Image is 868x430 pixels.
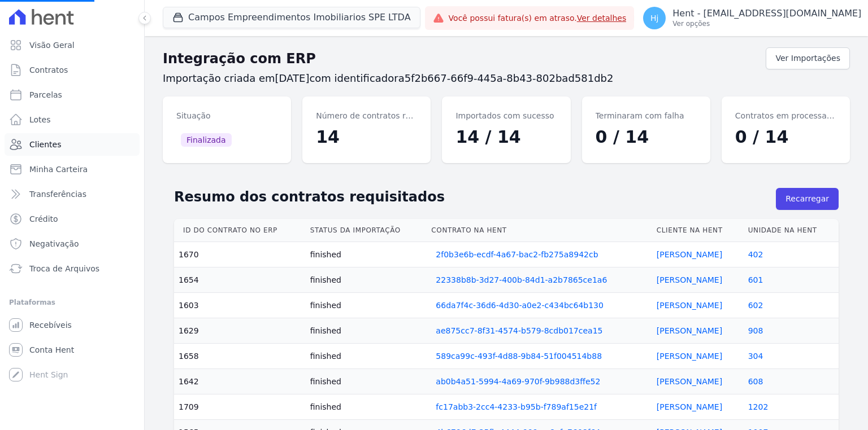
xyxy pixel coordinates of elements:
a: Troca de Arquivos [5,257,140,280]
a: 1202 [748,402,769,411]
span: Negativação [29,238,79,249]
a: ae875cc7-8f31-4574-b579-8cdb017cea15 [436,325,602,336]
div: Plataformas [9,296,135,309]
td: finished [306,242,427,267]
td: finished [306,318,427,344]
dt: Importados com sucesso [455,110,557,122]
th: Unidade na Hent [744,219,839,242]
a: [PERSON_NAME] [657,301,722,310]
span: Recebíveis [29,319,72,331]
a: 602 [748,301,763,310]
a: 2f0b3e6b-ecdf-4a67-bac2-fb275a8942cb [436,249,598,260]
th: Contrato na Hent [427,219,652,242]
dt: Situação [176,110,277,122]
span: Parcelas [29,89,62,100]
th: Id do contrato no ERP [174,219,306,242]
a: Recebíveis [5,314,140,336]
td: 1654 [174,267,306,293]
a: [PERSON_NAME] [657,326,722,335]
dt: Contratos em processamento [735,110,836,122]
th: Cliente na Hent [652,219,744,242]
a: Visão Geral [5,34,140,56]
p: Ver opções [672,19,861,28]
h2: Integração com ERP [163,49,766,69]
button: Campos Empreendimentos Imobiliarios SPE LTDA [163,7,420,28]
a: [PERSON_NAME] [657,352,722,361]
a: 589ca99c-493f-4d88-9b84-51f004514b88 [436,350,602,362]
a: 304 [748,352,763,361]
td: 1670 [174,242,306,267]
td: 1629 [174,318,306,344]
a: 608 [748,377,763,386]
span: Troca de Arquivos [29,263,99,274]
dd: 0 / 14 [735,124,836,150]
a: ab0b4a51-5994-4a69-970f-9b988d3ffe52 [436,376,600,387]
td: 1603 [174,293,306,318]
span: Finalizada [181,133,232,147]
a: [PERSON_NAME] [657,402,722,411]
a: Minha Carteira [5,158,140,181]
h2: Resumo dos contratos requisitados [174,187,776,207]
dd: 14 / 14 [455,124,557,150]
h3: Importação criada em com identificador [163,72,850,85]
a: [PERSON_NAME] [657,250,722,259]
span: Crédito [29,213,58,225]
a: Ver detalhes [577,14,627,23]
a: Clientes [5,133,140,156]
a: Ver Importações [766,47,850,69]
td: 1658 [174,344,306,369]
span: a5f2b667-66f9-445a-8b43-802bad581db2 [398,72,614,84]
td: finished [306,293,427,318]
a: fc17abb3-2cc4-4233-b95b-f789af15e21f [436,401,597,413]
td: 1709 [174,394,306,420]
span: Clientes [29,139,61,150]
span: Contratos [29,64,68,76]
button: Recarregar [776,188,839,210]
a: 66da7f4c-36d6-4d30-a0e2-c434bc64b130 [436,300,604,311]
a: 908 [748,326,763,335]
a: 402 [748,250,763,259]
a: [PERSON_NAME] [657,377,722,386]
dt: Número de contratos requisitados [316,110,417,122]
span: Transferências [29,188,86,200]
p: Hent - [EMAIL_ADDRESS][DOMAIN_NAME] [672,8,861,19]
a: Lotes [5,108,140,131]
span: [DATE] [275,72,310,84]
th: Status da importação [306,219,427,242]
td: 1642 [174,369,306,394]
td: finished [306,344,427,369]
dd: 0 / 14 [596,124,697,150]
a: 601 [748,275,763,284]
a: Conta Hent [5,339,140,361]
a: Crédito [5,208,140,230]
span: Minha Carteira [29,164,88,175]
a: 22338b8b-3d27-400b-84d1-a2b7865ce1a6 [436,274,607,286]
span: Conta Hent [29,344,74,356]
dd: 14 [316,124,417,150]
span: Você possui fatura(s) em atraso. [449,12,627,24]
td: finished [306,267,427,293]
td: finished [306,369,427,394]
a: Transferências [5,183,140,205]
span: Hj [650,14,658,22]
a: [PERSON_NAME] [657,275,722,284]
dt: Terminaram com falha [596,110,697,122]
a: Parcelas [5,84,140,106]
a: Contratos [5,59,140,81]
span: Lotes [29,114,51,125]
span: Visão Geral [29,40,75,51]
a: Negativação [5,232,140,255]
td: finished [306,394,427,420]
